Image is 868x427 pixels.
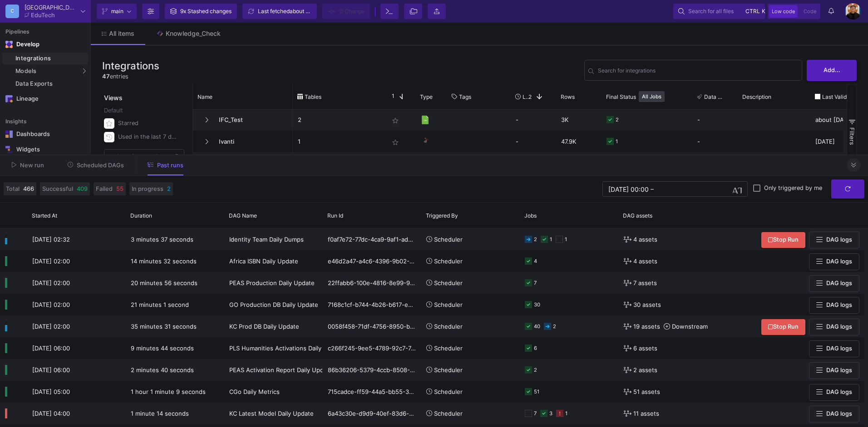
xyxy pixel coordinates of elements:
[32,212,57,219] span: Started At
[32,323,70,330] span: [DATE] 02:00
[298,131,379,152] p: 1
[697,131,733,152] div: -
[2,37,88,52] mat-expansion-panel-header: Navigation iconDevelop
[16,146,75,153] div: Widgets
[390,115,401,126] mat-icon: star_border
[102,72,159,81] div: entries
[651,185,654,193] span: –
[116,184,123,193] span: 55
[810,152,865,174] div: -
[15,68,37,75] span: Models
[229,388,280,395] span: CGo Daily Metrics
[420,93,433,100] span: Type
[556,131,602,152] div: 47.9K
[131,345,194,352] span: 9 minutes 44 seconds
[826,388,852,395] span: DAG logs
[534,381,539,403] div: 51
[5,95,13,102] img: Navigation icon
[2,92,88,106] a: Navigation iconLineage
[157,162,183,169] span: Past runs
[809,384,859,401] button: DAG logs
[213,153,288,174] span: Jira
[565,229,567,250] div: 1
[742,93,771,100] span: Description
[323,337,421,359] div: c266f245-9ee5-4789-92c7-7a7582720d62
[131,410,189,417] span: 1 minute 14 seconds
[2,78,88,90] a: Data Exports
[826,258,852,265] span: DAG logs
[229,366,333,374] span: PEAS Activation Report Daily Update
[6,184,20,193] span: Total
[673,4,765,19] button: Search for all filesctrlk
[229,410,314,417] span: KC Latest Model Daily Update
[633,338,657,359] span: 6 assets
[549,403,552,424] div: 3
[434,257,463,265] span: Scheduler
[511,109,556,131] div: -
[32,388,70,395] span: [DATE] 05:00
[809,275,859,292] button: DAG logs
[96,184,113,193] span: Failed
[616,153,618,174] div: 1
[213,109,288,131] span: IFC_Test
[5,146,13,153] img: Navigation icon
[32,236,70,243] span: [DATE] 02:32
[511,131,556,152] div: -
[743,6,760,17] button: ctrlk
[16,131,75,138] div: Dashboards
[511,152,556,174] div: -
[102,84,188,102] div: Views
[809,362,859,379] button: DAG logs
[130,212,152,219] span: Duration
[167,184,171,193] span: 2
[804,8,816,15] span: Code
[137,158,194,172] button: Past runs
[688,5,734,18] span: Search for all files
[131,257,197,265] span: 14 minutes 32 seconds
[826,367,852,374] span: DAG logs
[824,67,840,73] span: Add...
[132,184,163,193] span: In progress
[131,236,193,243] span: 3 minutes 37 seconds
[633,251,657,272] span: 4 assets
[40,182,90,195] button: Successful409
[16,95,75,102] div: Lineage
[633,359,657,381] span: 2 assets
[77,184,88,193] span: 409
[323,403,421,424] div: 6a43c30e-d9d9-40ef-83d6-c89683b1fc42
[697,109,733,130] div: -
[633,381,660,403] span: 51 assets
[31,12,55,18] div: EduTech
[809,232,859,248] button: DAG logs
[565,403,567,424] div: 1
[672,316,708,337] span: Downstream
[524,212,537,219] span: Jobs
[697,153,733,174] div: -
[459,93,471,100] span: Tags
[94,182,126,195] button: Failed55
[434,410,463,417] span: Scheduler
[523,93,528,100] span: Last Used
[809,253,859,270] button: DAG logs
[534,229,537,250] div: 2
[327,212,343,219] span: Run Id
[4,182,36,195] button: Total466
[323,381,421,403] div: 715cadce-ff59-44a5-bb55-3402ac175637
[606,86,680,107] div: Final Status
[180,5,232,18] div: 9x Stashed changes
[822,93,852,100] span: Last Valid Job
[534,359,537,381] div: 2
[390,137,401,148] mat-icon: star_border
[229,236,304,243] span: Identity Team Daily Dumps
[323,294,421,315] div: 7168c1cf-b744-4b26-b617-e48aaa143e17
[534,316,540,337] div: 40
[118,116,179,130] div: Starred
[2,127,88,141] a: Navigation iconDashboards
[772,8,795,15] span: Low code
[5,5,19,18] div: C
[166,30,221,37] div: Knowledge_Check
[15,55,86,62] div: Integrations
[20,162,44,169] span: New run
[229,279,315,286] span: PEAS Production Daily Update
[807,60,857,81] button: Add...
